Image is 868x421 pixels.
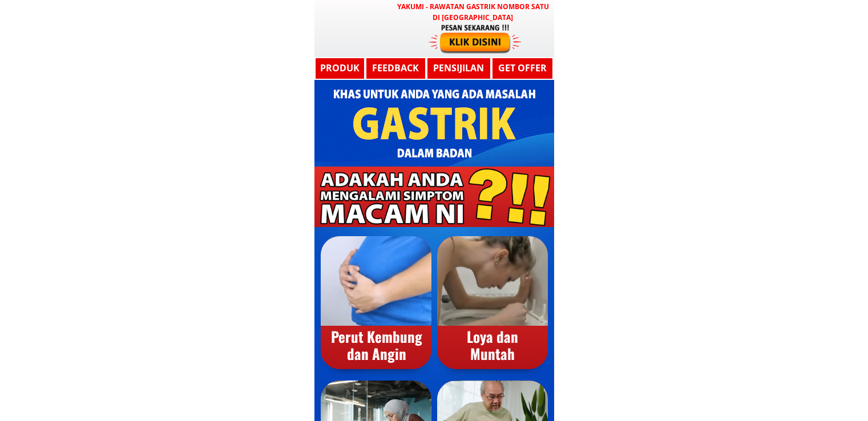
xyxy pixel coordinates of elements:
[366,61,425,76] h3: Feedback
[494,61,551,76] h3: GET OFFER
[437,328,548,362] div: Loya dan Muntah
[395,1,551,23] h3: YAKUMI - Rawatan Gastrik Nombor Satu di [GEOGRAPHIC_DATA]
[314,61,365,76] h3: Produk
[321,328,432,362] div: Perut Kembung dan Angin
[430,61,487,76] h3: Pensijilan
